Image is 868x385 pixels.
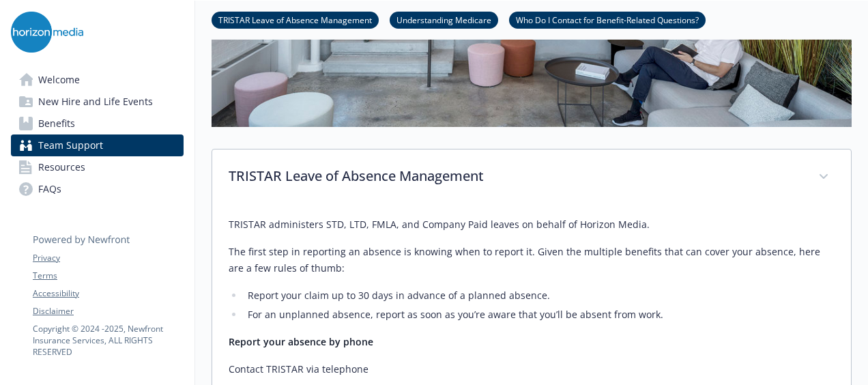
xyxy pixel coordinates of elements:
span: FAQs [38,178,61,200]
strong: Report your absence by phone [229,335,373,348]
a: Team Support [11,134,184,156]
li: For an unplanned absence, report as soon as you’re aware that you’ll be absent from work. [244,306,835,323]
span: Benefits [38,113,75,134]
div: TRISTAR Leave of Absence Management [212,149,851,205]
a: TRISTAR Leave of Absence Management [212,13,379,26]
span: Welcome [38,69,80,91]
a: Understanding Medicare [390,13,498,26]
a: New Hire and Life Events [11,91,184,113]
a: Terms [33,270,183,282]
a: Who Do I Contact for Benefit-Related Questions? [509,13,706,26]
p: Copyright © 2024 - 2025 , Newfront Insurance Services, ALL RIGHTS RESERVED [33,323,183,358]
span: New Hire and Life Events [38,91,153,113]
a: FAQs [11,178,184,200]
a: Resources [11,156,184,178]
a: Accessibility [33,287,183,300]
a: Welcome [11,69,184,91]
a: Privacy [33,252,183,264]
a: Benefits [11,113,184,134]
span: Team Support [38,134,103,156]
p: TRISTAR Leave of Absence Management [229,166,802,186]
p: Contact TRISTAR via telephone [229,361,835,377]
p: TRISTAR administers STD, LTD, FMLA, and Company Paid leaves on behalf of Horizon Media. [229,216,835,233]
a: Disclaimer [33,305,183,317]
p: The first step in reporting an absence is knowing when to report it. Given the multiple benefits ... [229,244,835,276]
span: Resources [38,156,85,178]
li: Report your claim up to 30 days in advance of a planned absence. [244,287,835,304]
